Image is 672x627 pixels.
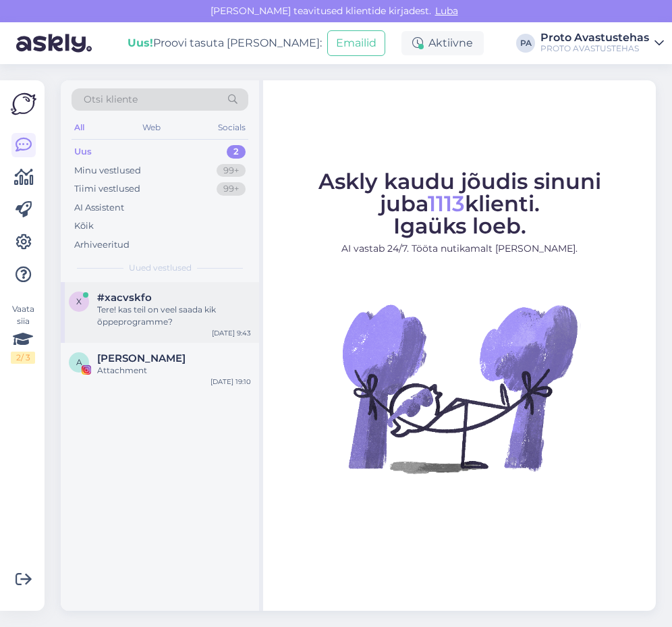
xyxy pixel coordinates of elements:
span: Askly kaudu jõudis sinuni juba klienti. Igaüks loeb. [318,168,601,239]
button: Emailid [327,30,385,56]
span: Anu Ehrlich [97,352,186,364]
div: PROTO AVASTUSTEHAS [540,43,649,54]
div: Kõik [74,219,94,233]
div: Arhiveeritud [74,238,130,252]
div: All [72,119,87,136]
p: AI vastab 24/7. Tööta nutikamalt [PERSON_NAME]. [275,242,644,256]
div: PA [516,34,535,53]
img: Askly Logo [11,91,36,117]
div: Proovi tasuta [PERSON_NAME]: [128,35,322,51]
div: Aktiivne [401,31,484,55]
div: Tere! kas teil on veel saada kik õppeprogramme? [97,304,251,328]
div: 2 [227,145,246,159]
div: AI Assistent [74,201,124,215]
div: [DATE] 9:43 [212,328,251,338]
div: Attachment [97,364,251,377]
span: Otsi kliente [84,92,138,107]
div: [DATE] 19:10 [211,377,251,387]
span: Luba [431,5,462,17]
div: Proto Avastustehas [540,32,649,43]
div: 99+ [217,182,246,196]
a: Proto AvastustehasPROTO AVASTUSTEHAS [540,32,664,54]
span: 1113 [428,190,465,217]
span: Uued vestlused [129,262,192,274]
div: Web [140,119,163,136]
div: Socials [215,119,248,136]
div: Uus [74,145,92,159]
b: Uus! [128,36,153,49]
span: A [76,357,82,367]
div: 2 / 3 [11,352,35,364]
img: No Chat active [338,267,581,510]
div: Minu vestlused [74,164,141,178]
span: x [76,296,82,306]
div: Tiimi vestlused [74,182,140,196]
div: Vaata siia [11,303,35,364]
div: 99+ [217,164,246,178]
span: #xacvskfo [97,292,152,304]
